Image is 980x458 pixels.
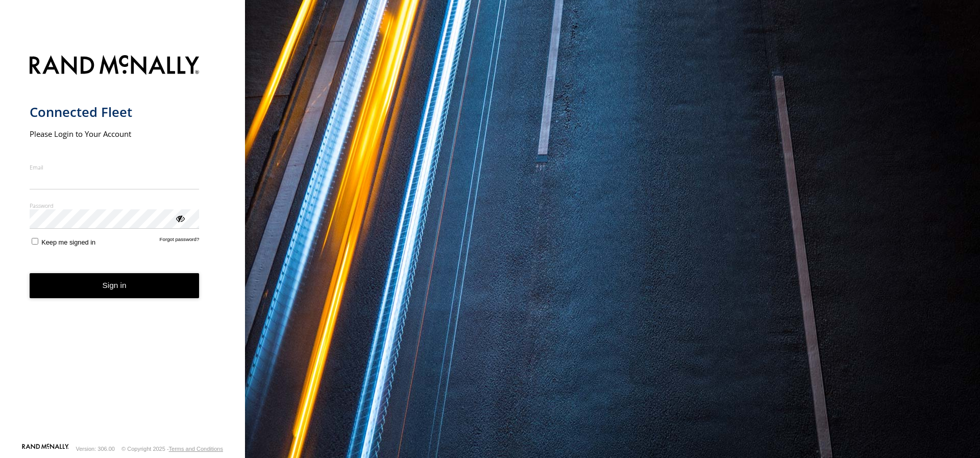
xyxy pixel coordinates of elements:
a: Visit our Website [22,444,69,454]
form: main [30,49,216,443]
div: Version: 306.00 [76,446,115,452]
input: Keep me signed in [32,238,38,245]
h1: Connected Fleet [30,104,200,120]
div: © Copyright 2025 - [121,446,223,452]
label: Email [30,163,200,171]
h2: Please Login to Your Account [30,129,200,139]
span: Keep me signed in [41,238,95,246]
label: Password [30,202,200,209]
img: Rand McNally [30,53,200,79]
div: ViewPassword [175,213,185,223]
button: Sign in [30,273,200,298]
a: Forgot password? [160,236,200,246]
a: Terms and Conditions [169,446,223,452]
